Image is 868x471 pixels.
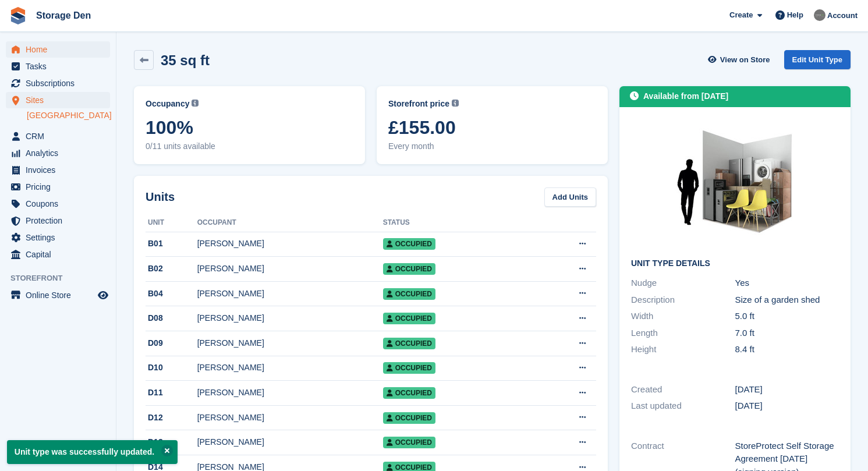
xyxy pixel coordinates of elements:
div: B04 [146,288,197,300]
div: Last updated [631,399,735,413]
p: Unit type was successfully updated. [7,440,178,464]
div: Height [631,343,735,356]
div: Yes [735,277,839,290]
div: Description [631,293,735,307]
span: Storefront price [388,98,449,110]
div: [PERSON_NAME] [197,263,383,275]
span: Occupied [383,362,435,374]
h2: Units [146,188,175,206]
div: B01 [146,238,197,250]
span: Analytics [26,145,95,161]
span: Tasks [26,58,95,75]
span: Online Store [26,287,95,303]
span: £155.00 [388,117,596,138]
a: Edit Unit Type [784,50,851,69]
h2: Unit Type details [631,259,839,268]
img: icon-info-grey-7440780725fd019a000dd9b08b2336e03edf1995a4989e88bcd33f0948082b44.svg [192,100,199,107]
div: D12 [146,412,197,424]
div: Available from [DATE] [643,90,728,102]
span: Capital [26,246,95,263]
th: Unit [146,214,197,232]
a: menu [6,41,110,58]
div: [PERSON_NAME] [197,288,383,300]
a: View on Store [707,50,775,69]
div: [PERSON_NAME] [197,412,383,424]
span: Occupancy [146,98,189,110]
div: Length [631,327,735,340]
a: [GEOGRAPHIC_DATA] [27,110,110,121]
div: B02 [146,263,197,275]
span: Subscriptions [26,75,95,91]
div: 7.0 ft [735,327,839,340]
a: Storage Den [31,6,95,25]
a: menu [6,162,110,178]
a: menu [6,229,110,246]
th: Status [383,214,529,232]
a: menu [6,58,110,75]
a: menu [6,179,110,195]
span: Settings [26,229,95,246]
th: Occupant [197,214,383,232]
div: D10 [146,362,197,374]
img: 35-sqft-unit.jpg [648,119,823,250]
div: D11 [146,387,197,399]
div: [PERSON_NAME] [197,362,383,374]
img: stora-icon-8386f47178a22dfd0bd8f6a31ec36ba5ce8667c1dd55bd0f319d3a0aa187defe.svg [9,7,27,24]
span: Occupied [383,437,435,448]
div: [PERSON_NAME] [197,387,383,399]
a: menu [6,246,110,263]
div: [DATE] [735,399,839,413]
div: D08 [146,312,197,324]
a: menu [6,128,110,144]
a: menu [6,92,110,108]
span: Every month [388,140,596,153]
span: Home [26,41,95,58]
a: menu [6,196,110,212]
div: D09 [146,337,197,349]
div: Nudge [631,277,735,290]
span: Occupied [383,238,435,250]
img: Brian Barbour [814,9,826,21]
div: 5.0 ft [735,310,839,323]
span: Occupied [383,313,435,324]
span: 0/11 units available [146,140,353,153]
div: [PERSON_NAME] [197,312,383,324]
span: Pricing [26,179,95,195]
div: Size of a garden shed [735,293,839,307]
span: Account [827,10,858,22]
div: [PERSON_NAME] [197,436,383,448]
div: [PERSON_NAME] [197,238,383,250]
span: Occupied [383,263,435,275]
div: [PERSON_NAME] [197,337,383,349]
span: Create [729,9,753,21]
span: 100% [146,117,353,138]
a: menu [6,145,110,161]
span: Coupons [26,196,95,212]
img: icon-info-grey-7440780725fd019a000dd9b08b2336e03edf1995a4989e88bcd33f0948082b44.svg [452,100,459,107]
span: Occupied [383,387,435,399]
div: 8.4 ft [735,343,839,356]
span: View on Store [720,54,770,66]
span: Protection [26,213,95,229]
div: Created [631,383,735,396]
span: Invoices [26,162,95,178]
span: Occupied [383,412,435,424]
h2: 35 sq ft [161,52,210,68]
div: Width [631,310,735,323]
div: [DATE] [735,383,839,396]
a: Add Units [544,187,596,207]
a: menu [6,287,110,303]
span: CRM [26,128,95,144]
a: menu [6,213,110,229]
span: Occupied [383,288,435,300]
a: menu [6,75,110,91]
span: Storefront [10,272,116,284]
span: Help [787,9,803,21]
a: Preview store [96,288,110,302]
span: Sites [26,92,95,108]
span: Occupied [383,338,435,349]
